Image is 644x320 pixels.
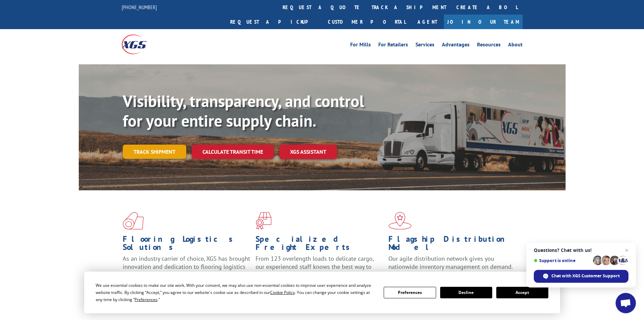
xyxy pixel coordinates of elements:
span: Questions? Chat with us! [534,248,628,253]
span: Chat with XGS Customer Support [551,273,620,279]
a: Advantages [442,42,470,49]
span: Our agile distribution network gives you nationwide inventory management on demand. [388,255,513,271]
img: xgs-icon-total-supply-chain-intelligence-red [123,212,144,230]
p: From 123 overlength loads to delicate cargo, our experienced staff knows the best way to move you... [256,255,383,285]
a: Track shipment [123,145,186,159]
span: Cookie Policy [270,290,295,295]
h1: Flooring Logistics Solutions [123,235,251,255]
div: Cookie Consent Prompt [84,272,560,313]
h1: Specialized Freight Experts [256,235,383,255]
span: Chat with XGS Customer Support [534,270,628,283]
h1: Flagship Distribution Model [388,235,516,255]
a: Resources [477,42,501,49]
button: Preferences [384,287,436,298]
button: Accept [496,287,548,298]
a: Request a pickup [225,15,323,29]
a: [PHONE_NUMBER] [122,4,157,10]
a: About [508,42,523,49]
div: We use essential cookies to make our site work. With your consent, we may also use non-essential ... [96,282,376,303]
a: Services [415,42,434,49]
span: Support is online [534,258,591,263]
a: For Mills [350,42,371,49]
a: Customer Portal [323,15,411,29]
a: For Retailers [378,42,408,49]
a: Open chat [616,293,636,313]
b: Visibility, transparency, and control for your entire supply chain. [123,90,364,131]
img: xgs-icon-focused-on-flooring-red [256,212,271,230]
a: Agent [411,15,444,29]
span: As an industry carrier of choice, XGS has brought innovation and dedication to flooring logistics... [123,255,250,279]
a: Join Our Team [444,15,523,29]
span: Preferences [135,297,158,302]
button: Decline [440,287,492,298]
a: XGS ASSISTANT [279,145,337,159]
a: Calculate transit time [192,145,274,159]
img: xgs-icon-flagship-distribution-model-red [388,212,412,230]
